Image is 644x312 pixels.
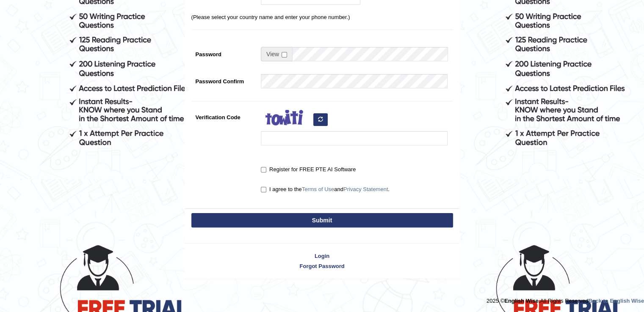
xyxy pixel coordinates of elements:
[261,187,266,192] input: I agree to theTerms of UseandPrivacy Statement.
[261,165,356,174] label: Register for FREE PTE AI Software
[191,213,453,227] button: Submit
[261,185,390,194] label: I agree to the and .
[191,47,257,58] label: Password
[504,298,540,304] strong: English Wise.
[191,110,257,121] label: Verification Code
[343,186,388,192] a: Privacy Statement
[191,13,453,21] p: (Please select your country name and enter your phone number.)
[282,52,287,57] input: Show/Hide Password
[486,293,644,305] div: 2025 © All Rights Reserved
[302,186,334,192] a: Terms of Use
[191,74,257,85] label: Password Confirm
[261,167,266,172] input: Register for FREE PTE AI Software
[589,298,644,304] a: Back to English Wise
[185,262,459,270] a: Forgot Password
[185,252,459,260] a: Login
